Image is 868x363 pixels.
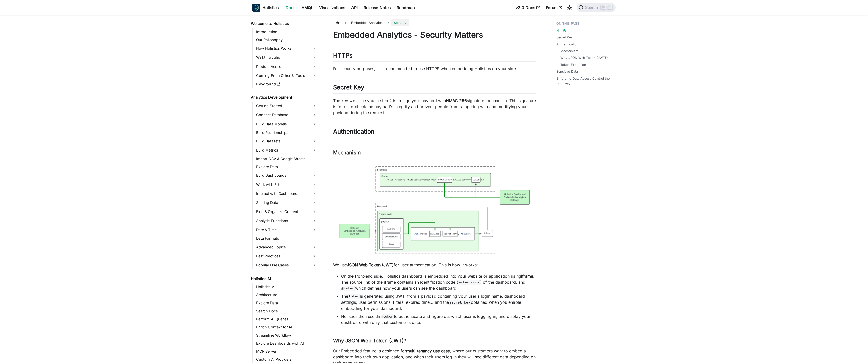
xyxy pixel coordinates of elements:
[255,261,318,269] a: Popular Use Cases
[249,275,318,282] a: Holistics AI
[255,81,318,88] a: Playground
[560,55,608,60] a: Why JSON Web Token (JWT)?
[543,4,565,12] a: Forum
[255,53,318,62] a: Walkthroughs
[249,94,318,101] a: Analytics Development
[347,262,394,267] strong: JSON Web Token (JWT)
[255,155,318,162] a: Import CSV & Google Sheets
[349,19,385,26] span: Embedded Analytics
[255,243,318,251] a: Advanced Topics
[333,66,536,72] p: For security purposes, it is recommended to use HTTPS when embedding Holistics on your side.
[333,128,536,137] h2: Authentication
[255,102,318,110] a: Getting Started
[406,348,450,353] strong: multi-tenancy use case
[255,226,318,234] a: Date & Time
[343,286,355,291] code: token
[577,3,616,12] button: Search (Ctrl+K)
[255,180,318,189] a: Work with Filters
[255,44,318,52] a: How Holistics Works
[255,120,318,128] a: Build Data Models
[255,252,318,260] a: Best Practices
[283,4,299,12] a: Docs
[255,217,318,225] a: Analytic Functions
[255,332,318,339] a: Streamline Workflow
[316,4,348,12] a: Visualizations
[255,324,318,331] a: Enrich Context for AI
[255,308,318,315] a: Search Docs
[394,4,418,12] a: Roadmap
[333,52,536,62] h2: HTTPs
[333,19,536,26] nav: Breadcrumbs
[252,4,279,12] a: HolisticsHolistics
[348,294,360,299] code: token
[255,171,318,179] a: Build Dashboards
[255,348,318,355] a: MCP Server
[556,28,567,33] a: HTTPs
[262,5,279,11] b: Holistics
[255,316,318,323] a: Perform AI Queries
[512,4,543,12] a: v3.0 Docs
[556,42,579,47] a: Authentication
[247,15,323,363] nav: Docs sidebar
[255,340,318,347] a: Explore Dashboards with AI
[341,273,536,291] li: On the front-end side, Holistics dashboard is embedded into your website or application using . T...
[565,4,574,12] button: Switch between dark and light mode (currently light mode)
[333,149,536,156] h3: Mechanism
[255,63,318,71] a: Product Versions
[255,146,318,154] a: Build Metrics
[255,72,318,80] a: Coming From Other BI Tools
[252,4,260,12] img: Holistics
[341,313,536,325] li: Holistics then use this to authenticate and figure out which user is logging in, and display your...
[249,20,318,27] a: Welcome to Holistics
[333,262,536,268] p: We use for user authentication. This is how it works:
[556,76,613,86] a: Enforcing Data Access Control the right way
[255,199,318,207] a: Sharing Data
[556,69,578,74] a: Sensitive Data
[449,300,471,305] code: secret_key
[382,314,394,319] code: token
[255,163,318,170] a: Explore Data
[255,356,318,363] a: Custom AI Providers
[584,5,601,10] span: Search
[333,338,536,344] h3: Why JSON Web Token (JWT)?
[361,4,394,12] a: Release Notes
[521,274,533,279] strong: iframe
[255,208,318,216] a: Find & Organize Content
[348,4,361,12] a: API
[255,235,318,242] a: Data Formats
[299,4,316,12] a: AMQL
[255,299,318,307] a: Explore Data
[255,291,318,298] a: Architecture
[333,19,343,26] a: Home page
[607,5,612,10] kbd: K
[255,111,318,119] a: Connect Database
[391,19,409,26] span: Security
[255,190,318,198] a: Interact with Dashboards
[560,49,578,53] a: Mechanism
[255,137,318,145] a: Build Datasets
[556,35,573,40] a: Secret Key
[333,30,536,40] h1: Embedded Analytics - Security Matters
[255,36,318,43] a: Our Philosophy
[255,28,318,35] a: Introduction
[446,98,467,103] strong: HMAC 256
[341,293,536,311] li: The is generated using JWT, from a payload containing your user's login name, dashboard settings,...
[333,84,536,93] h2: Secret Key
[255,129,318,136] a: Build Relationships
[255,283,318,290] a: Holistics AI
[333,98,536,116] p: The key we issue you in step 2 is to sign your payload with signature mechanism. This signature i...
[560,62,586,67] a: Token Expiration
[458,280,480,285] code: embed_code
